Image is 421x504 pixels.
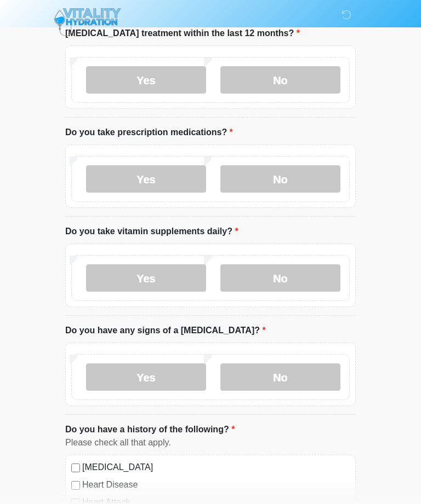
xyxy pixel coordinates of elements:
[65,225,238,238] label: Do you take vitamin supplements daily?
[220,66,340,94] label: No
[65,126,233,139] label: Do you take prescription medications?
[71,481,80,490] input: Heart Disease
[71,464,80,472] input: [MEDICAL_DATA]
[86,165,206,193] label: Yes
[65,423,235,436] label: Do you have a history of the following?
[86,363,206,391] label: Yes
[86,66,206,94] label: Yes
[65,324,266,337] label: Do you have any signs of a [MEDICAL_DATA]?
[220,363,340,391] label: No
[220,165,340,193] label: No
[54,8,121,36] img: Vitality Hydration Logo
[65,436,356,449] div: Please check all that apply.
[82,478,350,491] label: Heart Disease
[86,264,206,292] label: Yes
[82,461,350,474] label: [MEDICAL_DATA]
[220,264,340,292] label: No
